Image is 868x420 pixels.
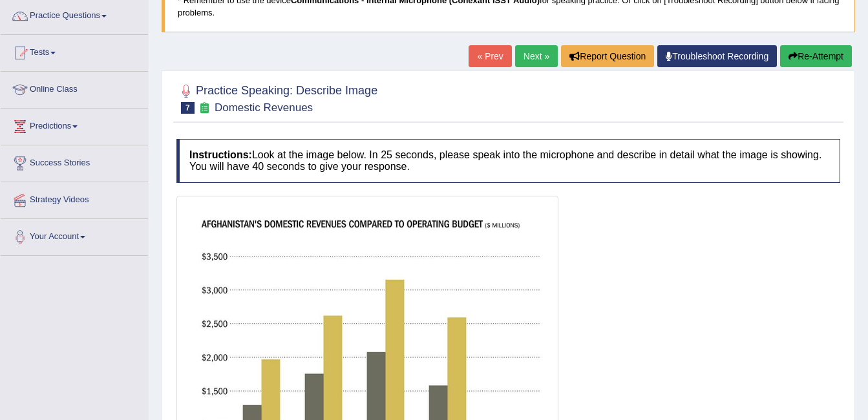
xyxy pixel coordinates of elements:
span: 7 [181,102,195,114]
button: Report Question [561,45,654,67]
a: Your Account [1,219,148,251]
b: Instructions: [189,149,252,160]
small: Exam occurring question [198,102,211,114]
a: Online Class [1,72,148,104]
h4: Look at the image below. In 25 seconds, please speak into the microphone and describe in detail w... [176,139,840,182]
h2: Practice Speaking: Describe Image [176,81,377,114]
a: Predictions [1,109,148,141]
a: Next » [515,45,558,67]
a: Success Stories [1,145,148,178]
a: Troubleshoot Recording [657,45,777,67]
a: Strategy Videos [1,182,148,215]
small: Domestic Revenues [215,101,313,114]
a: « Prev [469,45,511,67]
button: Re-Attempt [780,45,852,67]
a: Tests [1,35,148,67]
